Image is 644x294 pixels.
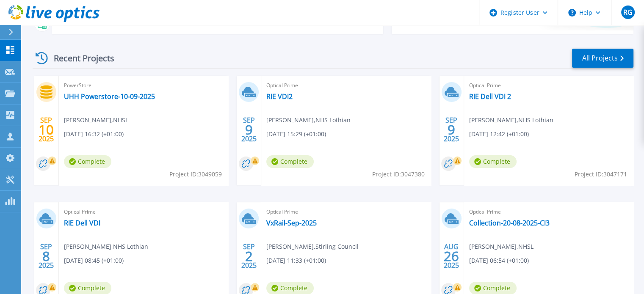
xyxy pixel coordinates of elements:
[469,129,529,139] span: [DATE] 12:42 (+01:00)
[64,242,148,251] span: [PERSON_NAME] , NHS Lothian
[266,155,314,168] span: Complete
[39,126,54,133] span: 10
[444,253,459,260] span: 26
[64,256,124,265] span: [DATE] 08:45 (+01:00)
[443,114,459,145] div: SEP 2025
[443,241,459,272] div: AUG 2025
[241,114,257,145] div: SEP 2025
[469,207,628,217] span: Optical Prime
[266,242,359,251] span: [PERSON_NAME] , Stirling Council
[33,48,126,69] div: Recent Projects
[448,126,455,133] span: 9
[469,242,533,251] span: [PERSON_NAME] , NHSL
[38,114,54,145] div: SEP 2025
[266,219,317,227] a: VxRail-Sep-2025
[469,81,628,90] span: Optical Prime
[266,129,326,139] span: [DATE] 15:29 (+01:00)
[64,207,223,217] span: Optical Prime
[572,49,633,68] a: All Projects
[266,207,426,217] span: Optical Prime
[469,256,529,265] span: [DATE] 06:54 (+01:00)
[64,81,223,90] span: PowerStore
[241,241,257,272] div: SEP 2025
[333,19,372,27] a: View More
[64,115,128,125] span: [PERSON_NAME] , NHSL
[64,129,124,139] span: [DATE] 16:32 (+01:00)
[469,115,553,125] span: [PERSON_NAME] , NHS Lothian
[64,92,155,101] a: UHH Powerstore-10-09-2025
[469,155,517,168] span: Complete
[169,170,222,179] span: Project ID: 3049059
[245,253,253,260] span: 2
[266,256,326,265] span: [DATE] 11:33 (+01:00)
[469,92,511,101] a: RIE Dell VDI 2
[42,253,50,260] span: 8
[245,126,253,133] span: 9
[266,81,426,90] span: Optical Prime
[266,92,293,101] a: RIE VDI2
[64,155,111,168] span: Complete
[623,9,632,16] span: RG
[372,170,425,179] span: Project ID: 3047380
[469,219,550,227] a: Collection-20-08-2025-CI3
[266,115,351,125] span: [PERSON_NAME] , NHS Lothian
[64,219,100,227] a: RIE Dell VDI
[575,170,627,179] span: Project ID: 3047171
[38,241,54,272] div: SEP 2025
